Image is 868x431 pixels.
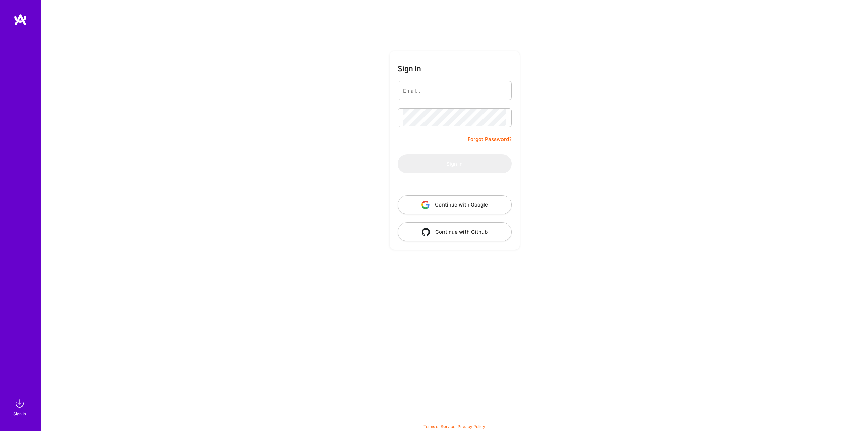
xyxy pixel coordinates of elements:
[14,14,27,26] img: logo
[14,397,26,417] a: sign inSign In
[468,135,512,143] a: Forgot Password?
[398,222,512,241] button: Continue with Github
[458,424,485,429] a: Privacy Policy
[423,424,455,429] a: Terms of Service
[13,410,26,417] div: Sign In
[423,424,485,429] span: |
[398,64,421,73] h3: Sign In
[398,195,512,214] button: Continue with Google
[421,201,430,209] img: icon
[13,397,26,410] img: sign in
[398,154,512,173] button: Sign In
[403,82,506,99] input: Email...
[41,411,868,428] div: © 2025 ATeams Inc., All rights reserved.
[422,228,430,236] img: icon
